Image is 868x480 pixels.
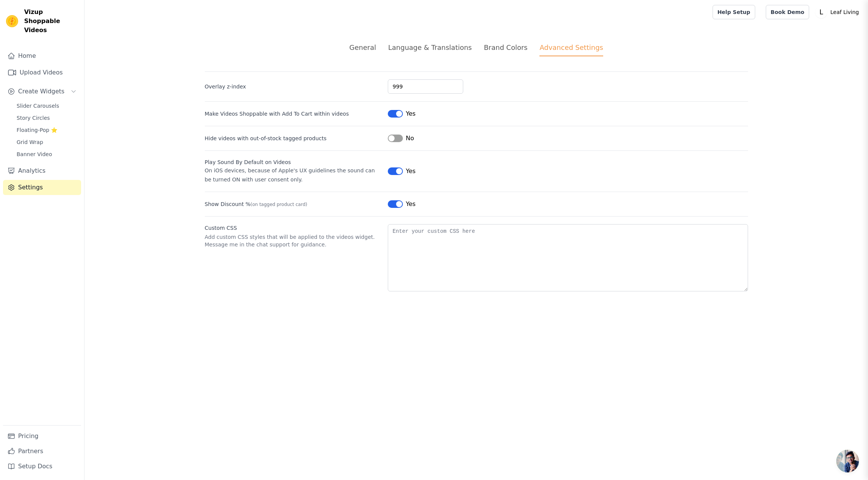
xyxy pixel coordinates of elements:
div: Play Sound By Default on Videos [205,158,382,166]
label: Custom CSS [205,224,382,232]
a: Setup Docs [3,459,81,474]
label: Hide videos with out-of-stock tagged products [205,135,382,142]
p: Add custom CSS styles that will be applied to the videos widget. Message me in the chat support f... [205,233,382,248]
span: Vizup Shoppable Videos [24,8,78,35]
div: General [349,42,376,53]
a: Upload Videos [3,65,81,80]
a: Floating-Pop ⭐ [12,125,81,135]
a: Analytics [3,163,81,178]
span: Banner Video [17,150,52,158]
button: Create Widgets [3,84,81,99]
a: Story Circles [12,113,81,123]
a: Slider Carousels [12,101,81,111]
span: No [406,134,414,143]
div: Language & Translations [388,42,472,53]
a: Help Setup [713,5,755,19]
button: Yes [388,109,416,118]
label: Make Videos Shoppable with Add To Cart within videos [205,110,349,118]
a: Banner Video [12,149,81,159]
button: L Leaf Living [815,5,862,19]
a: Home [3,48,81,63]
a: Book Demo [766,5,809,19]
text: L [819,8,823,16]
span: Create Widgets [18,87,65,96]
label: Overlay z-index [205,83,382,90]
span: (on tagged product card) [250,202,307,207]
span: Grid Wrap [17,138,43,146]
span: Yes [406,109,416,118]
button: No [388,134,414,143]
a: Pricing [3,429,81,444]
button: Yes [388,200,416,209]
a: Grid Wrap [12,137,81,147]
span: On iOS devices, because of Apple's UX guidelines the sound can be turned ON with user consent only. [205,167,375,183]
span: Yes [406,200,416,209]
img: Vizup [6,15,18,27]
a: Partners [3,444,81,459]
div: 开放式聊天 [836,450,859,472]
span: Yes [406,167,416,176]
p: Leaf Living [827,5,862,19]
label: Show Discount % [205,200,382,208]
div: Advanced Settings [539,42,603,56]
span: Slider Carousels [17,102,59,110]
div: Brand Colors [484,42,528,53]
a: Settings [3,180,81,195]
button: Yes [388,167,416,176]
span: Story Circles [17,114,50,122]
span: Floating-Pop ⭐ [17,126,57,134]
